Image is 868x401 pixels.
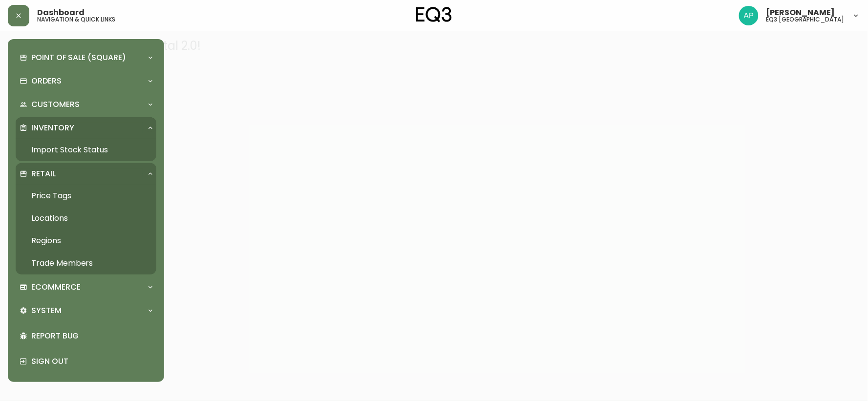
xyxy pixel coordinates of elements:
p: Ecommerce [31,282,81,293]
img: 3897410ab0ebf58098a0828baeda1fcd [739,6,759,25]
div: Orders [16,70,156,92]
p: Orders [31,76,62,86]
p: Sign Out [31,356,152,367]
div: System [16,300,156,321]
div: Retail [16,163,156,185]
div: Inventory [16,117,156,139]
span: [PERSON_NAME] [766,9,835,17]
a: Trade Members [16,252,156,274]
p: Point of Sale (Square) [31,52,126,63]
div: Sign Out [16,349,156,374]
p: Customers [31,99,80,110]
p: Report Bug [31,331,152,341]
p: System [31,305,62,316]
p: Inventory [31,123,74,133]
a: Import Stock Status [16,139,156,161]
span: Dashboard [37,9,85,17]
a: Price Tags [16,185,156,207]
a: Locations [16,207,156,230]
div: Customers [16,94,156,115]
h5: eq3 [GEOGRAPHIC_DATA] [766,17,845,22]
h5: navigation & quick links [37,17,115,22]
img: logo [416,7,452,22]
div: Report Bug [16,323,156,349]
a: Regions [16,230,156,252]
div: Point of Sale (Square) [16,47,156,68]
p: Retail [31,169,56,179]
div: Ecommerce [16,276,156,298]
